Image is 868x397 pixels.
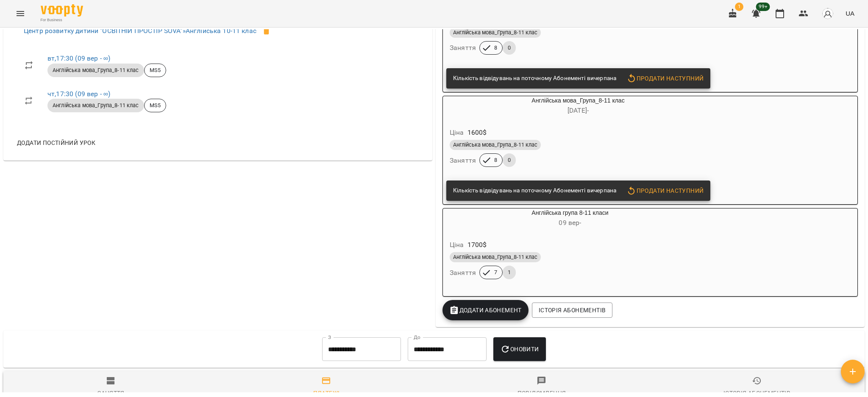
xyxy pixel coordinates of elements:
[144,64,166,77] div: MS5
[41,4,83,17] img: Voopty Logo
[47,67,144,74] span: Англійська мова_Група_8-11 клас
[532,303,612,318] button: Історія абонементів
[453,71,616,86] div: Кількість відвідувань на поточному Абонементі вичерпана
[453,183,616,198] div: Кількість відвідувань на поточному Абонементі вичерпана
[842,6,858,21] button: UA
[10,3,31,24] button: Menu
[503,269,516,276] span: 1
[443,208,697,229] div: Англійська група 8-11 класи
[449,305,522,315] span: Додати Абонемент
[626,186,704,196] span: Продати наступний
[47,90,110,98] a: чт,17:30 (09 вер - ∞)
[756,3,770,11] span: 99+
[467,240,487,250] p: 1700 $
[568,106,589,114] span: [DATE] -
[443,96,713,177] button: Англійська мова_Група_8-11 клас[DATE]- Ціна1600$Англійська мова_Група_8-11 класЗаняття80
[450,253,541,261] span: Англійська мова_Група_8-11 клас
[503,44,516,52] span: 0
[450,155,476,167] h6: Заняття
[503,156,516,164] span: 0
[256,21,277,41] span: Видалити клієнта з групи MS5 для курсу Англійська 10-11 клас?
[144,99,166,112] div: MS5
[450,239,464,251] h6: Ціна
[500,344,539,354] span: Оновити
[24,27,256,35] a: Центр розвитку дитини "ОСВІТНІЙ ПРОСТІР SOVA"»Англійська 10-11 клас
[450,267,476,279] h6: Заняття
[450,141,541,149] span: Англійська мова_Група_8-11 клас
[17,138,95,148] span: Додати постійний урок
[450,127,464,139] h6: Ціна
[489,44,502,52] span: 8
[846,9,854,18] span: UA
[450,42,476,54] h6: Заняття
[47,54,110,62] a: вт,17:30 (09 вер - ∞)
[442,300,529,320] button: Додати Абонемент
[489,156,502,164] span: 8
[623,71,707,86] button: Продати наступний
[14,135,99,150] button: Додати постійний урок
[443,208,697,289] button: Англійська група 8-11 класи09 вер- Ціна1700$Англійська мова_Група_8-11 класЗаняття71
[735,3,743,11] span: 1
[41,17,83,23] span: For Business
[145,67,166,74] span: MS5
[822,8,834,19] img: avatar_s.png
[467,128,487,138] p: 1600 $
[539,305,606,315] span: Історія абонементів
[493,337,545,361] button: Оновити
[450,29,541,36] span: Англійська мова_Група_8-11 клас
[489,269,502,276] span: 7
[623,183,707,198] button: Продати наступний
[559,219,581,227] span: 09 вер -
[443,96,713,117] div: Англійська мова_Група_8-11 клас
[626,73,704,83] span: Продати наступний
[145,102,166,109] span: MS5
[47,102,144,109] span: Англійська мова_Група_8-11 клас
